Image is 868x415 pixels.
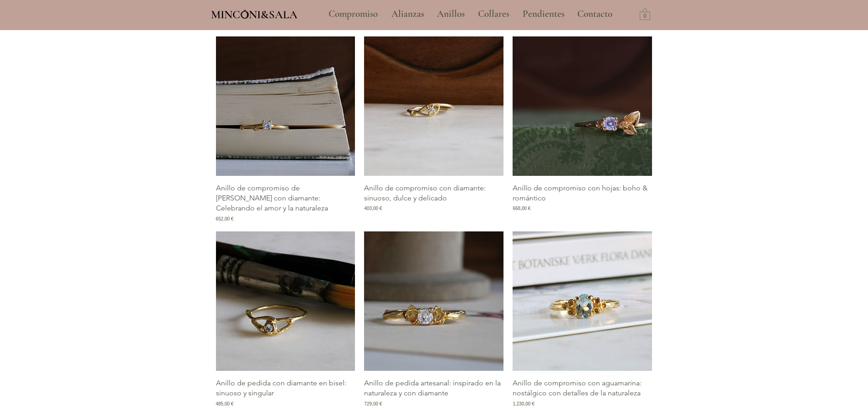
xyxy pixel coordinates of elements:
[385,3,430,26] a: Alianzas
[573,3,617,26] p: Contacto
[322,3,385,26] a: Compromiso
[516,3,570,26] a: Pendientes
[364,400,382,407] span: 729,00 €
[513,205,530,212] span: 668,00 €
[216,231,355,407] div: Galería de Anillo de pedida con diamante en bisel: sinuoso y singular
[241,10,249,19] img: Minconi Sala
[513,400,534,407] span: 1.230,00 €
[513,183,652,222] a: Anillo de compromiso con hojas: boho & romántico668,00 €
[216,183,355,222] a: Anillo de compromiso de [PERSON_NAME] con diamante: Celebrando el amor y la naturaleza652,00 €
[513,231,652,407] div: Galería de Anillo de compromiso con aguamarina: nostálgico con detalles de la naturaleza
[364,378,503,407] a: Anillo de pedida artesanal: inspirado en la naturaleza y con diamante729,00 €
[473,3,514,26] p: Collares
[471,3,516,26] a: Collares
[387,3,429,26] p: Alianzas
[364,36,503,222] div: Galería de Anillo de compromiso con diamante: sinuoso, dulce y delicado
[513,378,652,399] p: Anillo de compromiso con aguamarina: nostálgico con detalles de la naturaleza
[513,36,652,222] div: Galería de Anillo de compromiso con hojas: boho & romántico
[518,3,569,26] p: Pendientes
[430,3,471,26] a: Anillos
[216,36,355,222] div: Galería de Anillo de compromiso de rama con diamante: Celebrando el amor y la naturaleza
[570,3,620,26] a: Contacto
[216,183,355,214] p: Anillo de compromiso de [PERSON_NAME] con diamante: Celebrando el amor y la naturaleza
[364,183,503,222] a: Anillo de compromiso con diamante: sinuoso, dulce y delicado403,00 €
[513,183,652,204] p: Anillo de compromiso con hojas: boho & romántico
[432,3,469,26] p: Anillos
[364,205,382,212] span: 403,00 €
[216,400,234,407] span: 485,00 €
[364,231,503,407] div: Galería de Anillo de pedida artesanal: inspirado en la naturaleza y con diamante
[216,378,355,407] a: Anillo de pedida con diamante en bisel: sinuoso y singular485,00 €
[216,215,234,222] span: 652,00 €
[640,8,650,20] a: Carrito con 0 ítems
[216,378,355,399] p: Anillo de pedida con diamante en bisel: sinuoso y singular
[364,378,503,399] p: Anillo de pedida artesanal: inspirado en la naturaleza y con diamante
[324,3,382,26] p: Compromiso
[211,6,298,21] a: MINCONI&SALA
[643,13,647,20] text: 0
[211,8,298,21] span: MINCONI&SALA
[513,378,652,407] a: Anillo de compromiso con aguamarina: nostálgico con detalles de la naturaleza1.230,00 €
[304,3,637,26] nav: Sitio
[364,183,503,204] p: Anillo de compromiso con diamante: sinuoso, dulce y delicado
